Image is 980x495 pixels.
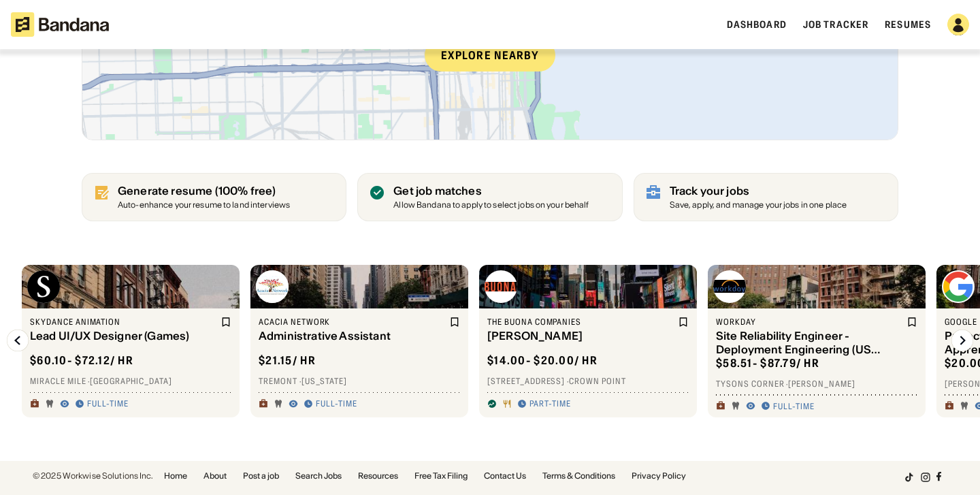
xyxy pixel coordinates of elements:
div: [PERSON_NAME] [487,330,675,342]
div: Full-time [316,398,357,409]
a: Resources [358,472,398,480]
img: Left Arrow [7,330,29,351]
div: Full-time [87,398,129,409]
div: Get job matches [393,185,589,197]
a: Privacy Policy [632,472,686,480]
div: Miracle Mile · [GEOGRAPHIC_DATA] [30,376,231,387]
div: $ 14.00 - $20.00 / hr [487,353,598,368]
a: Post a job [243,472,279,480]
div: Save, apply, and manage your jobs in one place [670,201,847,210]
img: Acacia Network logo [256,270,289,303]
img: Google logo [942,270,975,303]
a: Home [164,472,187,480]
img: Right Arrow [951,330,973,351]
a: Search Jobs [295,472,342,480]
div: Part-time [529,398,571,409]
div: $ 58.51 - $87.79 / hr [716,356,819,370]
div: The Buona Companies [487,317,675,328]
a: Skydance Animation logoSkydance AnimationLead UI/UX Designer (Games)$60.10- $72.12/ hrMiracle Mil... [22,265,240,417]
img: Bandana logotype [11,12,109,37]
a: The Buona Companies logoThe Buona Companies[PERSON_NAME]$14.00- $20.00/ hr[STREET_ADDRESS] ·Crown... [479,265,697,417]
a: Track your jobs Save, apply, and manage your jobs in one place [634,173,898,221]
div: Site Reliability Engineer - Deployment Engineering (US Federal) [716,330,904,355]
a: Workday logoWorkdaySite Reliability Engineer - Deployment Engineering (US Federal)$58.51- $87.79/... [708,265,926,417]
div: Skydance Animation [30,317,218,328]
a: Dashboard [727,18,787,31]
span: (100% free) [215,184,276,197]
div: © 2025 Workwise Solutions Inc. [33,472,153,480]
a: Job Tracker [803,18,868,31]
div: Full-time [773,401,815,412]
img: Skydance Animation logo [27,270,60,303]
div: Workday [716,317,904,328]
a: Resumes [885,18,931,31]
div: Explore nearby [425,39,555,71]
a: Acacia Network logoAcacia NetworkAdministrative Assistant$21.15/ hrTremont ·[US_STATE]Full-time [250,265,468,417]
a: Generate resume (100% free)Auto-enhance your resume to land interviews [82,173,346,221]
div: Auto-enhance your resume to land interviews [118,201,290,210]
div: $ 21.15 / hr [259,353,316,368]
a: Free Tax Filing [414,472,468,480]
div: Administrative Assistant [259,330,446,342]
a: Contact Us [484,472,526,480]
div: Allow Bandana to apply to select jobs on your behalf [393,201,589,210]
div: [STREET_ADDRESS] · Crown Point [487,376,689,387]
div: $ 60.10 - $72.12 / hr [30,353,133,368]
div: Tremont · [US_STATE] [259,376,460,387]
div: Generate resume [118,185,290,197]
a: Get job matches Allow Bandana to apply to select jobs on your behalf [357,173,622,221]
img: Workday logo [713,270,746,303]
div: Acacia Network [259,317,446,328]
div: Track your jobs [670,185,847,197]
div: Lead UI/UX Designer (Games) [30,330,218,342]
a: Terms & Conditions [542,472,615,480]
div: Tysons Corner · [PERSON_NAME] [716,379,917,389]
img: The Buona Companies logo [485,270,517,303]
a: About [203,472,227,480]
